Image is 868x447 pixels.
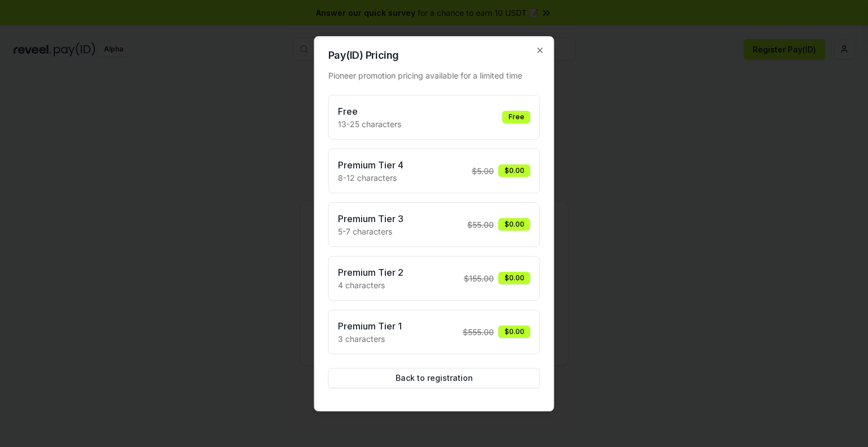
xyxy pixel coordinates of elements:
[328,368,540,388] button: Back to registration
[498,326,531,338] div: $0.00
[467,219,494,231] span: $ 55.00
[328,70,540,81] div: Pioneer promotion pricing available for a limited time
[464,272,494,284] span: $ 155.00
[338,333,402,345] p: 3 characters
[338,225,403,237] p: 5-7 characters
[338,105,401,118] h3: Free
[338,118,401,130] p: 13-25 characters
[463,326,494,338] span: $ 555.00
[498,272,531,284] div: $0.00
[338,158,403,172] h3: Premium Tier 4
[472,165,494,177] span: $ 5.00
[338,212,403,225] h3: Premium Tier 3
[498,218,531,231] div: $0.00
[338,319,402,333] h3: Premium Tier 1
[338,266,403,279] h3: Premium Tier 2
[338,172,403,184] p: 8-12 characters
[338,279,403,291] p: 4 characters
[502,111,531,123] div: Free
[328,50,540,60] h2: Pay(ID) Pricing
[498,164,531,177] div: $0.00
